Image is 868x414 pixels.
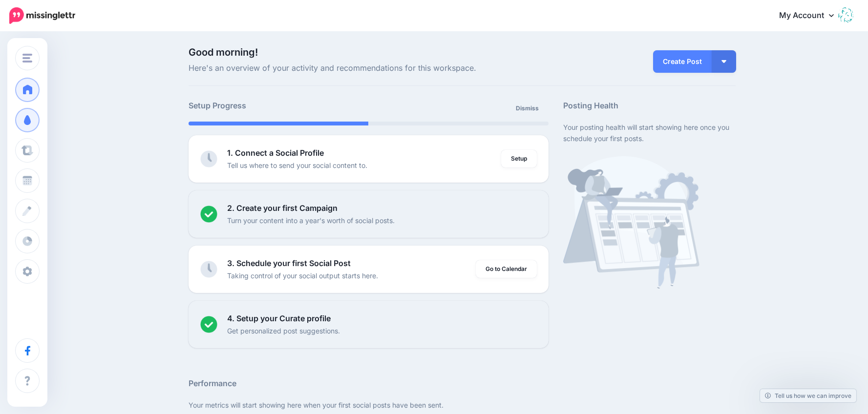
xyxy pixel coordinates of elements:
[189,399,736,411] p: Your metrics will start showing here when your first social posts have been sent.
[22,54,32,62] img: menu.png
[227,325,340,336] p: Get personalized post suggestions.
[563,156,699,289] img: calendar-waiting.png
[227,270,378,281] p: Taking control of your social output starts here.
[200,261,217,278] img: clock-grey.png
[769,4,853,28] a: My Account
[227,203,338,213] b: 2. Create your first Campaign
[189,100,368,112] h5: Setup Progress
[200,316,217,333] img: checked-circle.png
[189,377,736,390] h5: Performance
[227,258,351,268] b: 3. Schedule your first Social Post
[510,100,545,117] a: Dismiss
[227,313,331,323] b: 4. Setup your Curate profile
[200,206,217,223] img: checked-circle.png
[200,150,217,167] img: clock-grey.png
[189,62,549,75] span: Here's an overview of your activity and recommendations for this workspace.
[653,50,712,73] a: Create Post
[501,150,537,167] a: Setup
[721,60,726,63] img: arrow-down-white.png
[563,122,736,144] p: Your posting health will start showing here once you schedule your first posts.
[227,148,324,158] b: 1. Connect a Social Profile
[189,46,258,58] span: Good morning!
[227,215,395,226] p: Turn your content into a year's worth of social posts.
[563,100,736,112] h5: Posting Health
[9,7,75,24] img: Missinglettr
[476,260,537,278] a: Go to Calendar
[227,160,367,171] p: Tell us where to send your social content to.
[760,389,856,402] a: Tell us how we can improve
